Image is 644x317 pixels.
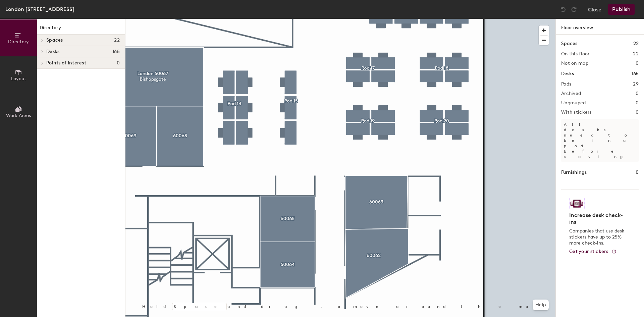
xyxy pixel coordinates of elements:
[608,4,635,15] button: Publish
[561,119,639,162] p: All desks need to be in a pod before saving
[46,49,59,54] span: Desks
[636,61,639,66] h2: 0
[561,70,574,77] h1: Desks
[561,100,586,106] h2: Ungrouped
[636,169,639,176] h1: 0
[117,60,120,66] span: 0
[569,249,616,255] a: Get your stickers
[636,110,639,115] h2: 0
[636,91,639,96] h2: 0
[37,24,125,35] h1: Directory
[11,76,26,82] span: Layout
[8,39,29,45] span: Directory
[560,6,567,13] img: Undo
[569,198,585,209] img: Sticker logo
[561,40,577,47] h1: Spaces
[633,82,639,87] h2: 29
[114,38,120,43] span: 22
[569,249,608,254] span: Get your stickers
[561,82,571,87] h2: Pods
[571,6,577,13] img: Redo
[556,19,644,35] h1: Floor overview
[6,113,31,118] span: Work Areas
[633,40,639,47] h1: 22
[569,228,627,246] p: Companies that use desk stickers have up to 25% more check-ins.
[561,91,581,96] h2: Archived
[561,110,592,115] h2: With stickers
[533,300,549,310] button: Help
[633,51,639,57] h2: 22
[46,60,86,66] span: Points of interest
[561,51,590,57] h2: On this floor
[46,38,63,43] span: Spaces
[632,70,639,77] h1: 165
[561,169,587,176] h1: Furnishings
[561,61,588,66] h2: Not on map
[112,49,120,54] span: 165
[569,212,627,225] h4: Increase desk check-ins
[5,5,74,13] div: London [STREET_ADDRESS]
[588,4,601,15] button: Close
[636,100,639,106] h2: 0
